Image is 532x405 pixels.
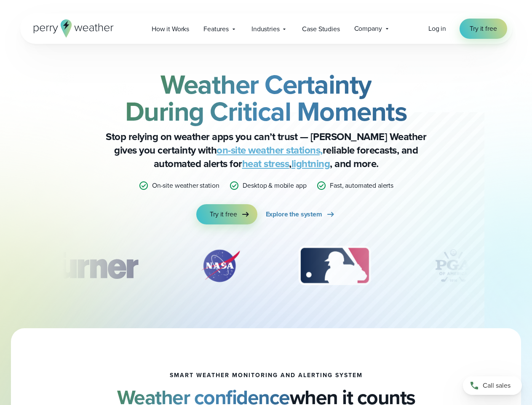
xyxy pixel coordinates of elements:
span: Try it free [470,24,497,34]
span: Explore the system [266,209,322,219]
img: NASA.svg [191,245,250,287]
p: Desktop & mobile app [243,181,306,191]
div: 1 of 12 [30,245,150,287]
span: Features [203,24,229,34]
a: Call sales [463,376,522,395]
p: On-site weather station [152,181,219,191]
span: Call sales [483,381,511,391]
a: Log in [428,24,446,34]
span: Company [354,24,382,34]
strong: Weather Certainty During Critical Moments [125,65,407,131]
a: Explore the system [266,204,336,224]
span: Try it free [210,209,237,219]
h1: smart weather monitoring and alerting system [170,372,363,379]
a: Try it free [196,204,257,224]
p: Fast, automated alerts [330,181,393,191]
a: How it Works [144,20,196,38]
a: lightning [291,156,330,171]
img: Turner-Construction_1.svg [30,245,150,287]
div: 3 of 12 [290,245,379,287]
a: Case Studies [295,20,347,38]
span: Log in [428,24,446,33]
img: PGA.svg [420,245,487,287]
span: Case Studies [302,24,340,34]
a: on-site weather stations, [217,143,323,158]
div: 2 of 12 [191,245,250,287]
div: 4 of 12 [420,245,487,287]
img: MLB.svg [290,245,379,287]
span: Industries [251,24,279,34]
span: How it Works [152,24,189,34]
div: slideshow [62,245,470,291]
a: heat stress [242,156,289,171]
p: Stop relying on weather apps you can’t trust — [PERSON_NAME] Weather gives you certainty with rel... [98,130,435,170]
a: Try it free [460,19,507,39]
